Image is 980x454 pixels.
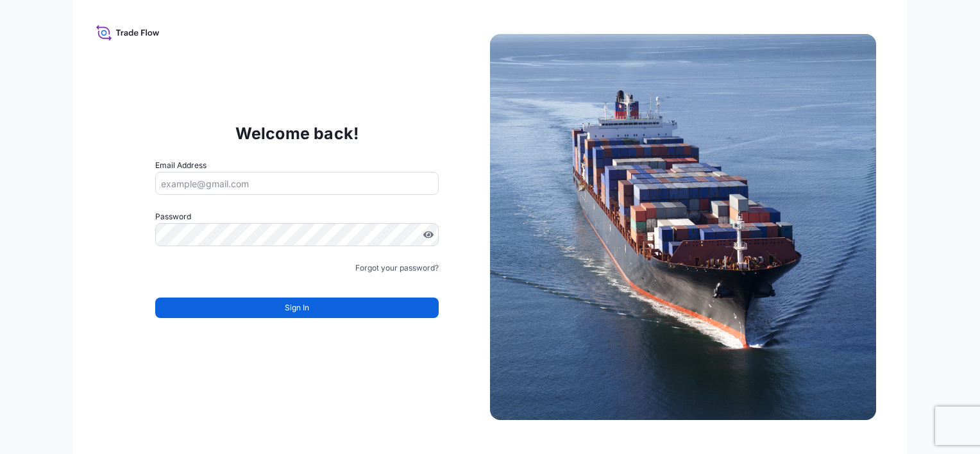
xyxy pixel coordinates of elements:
[423,230,434,240] button: Show password
[490,34,876,420] img: Ship illustration
[355,262,439,274] a: Forgot your password?
[235,123,359,144] p: Welcome back!
[155,298,439,318] button: Sign In
[285,301,309,314] span: Sign In
[155,159,207,172] label: Email Address
[155,210,439,223] label: Password
[155,172,439,195] input: example@gmail.com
